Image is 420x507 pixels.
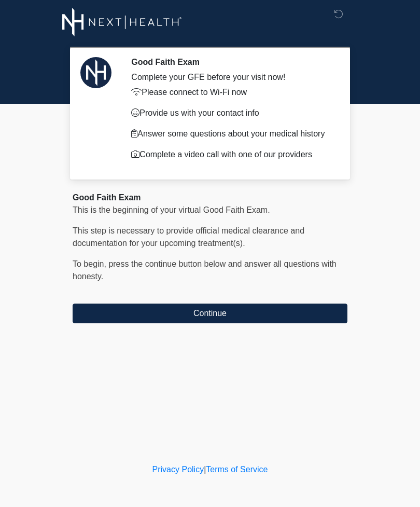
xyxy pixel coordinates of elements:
[73,259,337,281] span: To begin, ﻿﻿﻿﻿﻿﻿press the continue button below and answer all questions with honesty.
[131,107,332,119] p: Provide us with your contact info
[73,226,304,248] span: This step is necessary to provide official medical clearance and documentation for your upcoming ...
[152,465,204,474] a: Privacy Policy
[62,8,182,36] img: Next-Health Logo
[131,71,332,84] div: Complete your GFE before your visit now!
[206,465,268,474] a: Terms of Service
[73,205,270,214] span: This is the beginning of your virtual Good Faith Exam.
[73,304,347,323] button: Continue
[131,57,332,67] h2: Good Faith Exam
[131,148,332,161] p: Complete a video call with one of our providers
[73,191,347,204] div: Good Faith Exam
[80,57,111,88] img: Agent Avatar
[204,465,206,474] a: |
[131,86,332,99] p: Please connect to Wi-Fi now
[131,128,332,140] p: Answer some questions about your medical history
